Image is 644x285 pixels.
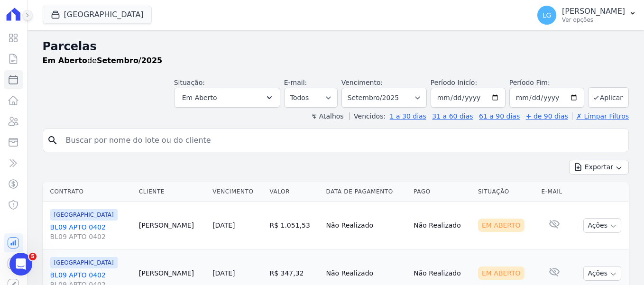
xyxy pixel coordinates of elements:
[569,160,629,175] button: Exportar
[43,6,152,24] button: [GEOGRAPHIC_DATA]
[212,269,235,277] a: [DATE]
[509,78,584,88] label: Período Fim:
[562,7,625,16] p: [PERSON_NAME]
[588,87,629,108] button: Aplicar
[43,38,629,55] h2: Parcelas
[174,88,280,108] button: Em Aberto
[60,131,625,150] input: Buscar por nome do lote ou do cliente
[29,253,37,260] span: 5
[322,202,410,249] td: Não Realizado
[209,182,266,202] th: Vencimento
[311,112,343,120] label: ↯ Atalhos
[410,182,474,202] th: Pago
[410,202,474,249] td: Não Realizado
[431,79,477,86] label: Período Inicío:
[47,135,58,146] i: search
[572,112,629,120] a: ✗ Limpar Filtros
[50,209,118,221] span: [GEOGRAPHIC_DATA]
[562,16,625,24] p: Ver opções
[390,112,426,120] a: 1 a 30 dias
[583,218,621,233] button: Ações
[212,221,235,229] a: [DATE]
[182,92,217,103] span: Em Aberto
[322,182,410,202] th: Data de Pagamento
[479,112,520,120] a: 61 a 90 dias
[43,55,163,66] p: de
[135,182,209,202] th: Cliente
[474,182,538,202] th: Situação
[530,2,644,28] button: LG [PERSON_NAME] Ver opções
[50,232,131,241] span: BL09 APTO 0402
[341,79,383,86] label: Vencimento:
[50,257,118,268] span: [GEOGRAPHIC_DATA]
[526,112,568,120] a: + de 90 dias
[538,182,571,202] th: E-mail
[97,56,162,65] strong: Setembro/2025
[266,202,322,249] td: R$ 1.051,53
[43,182,135,202] th: Contrato
[432,112,473,120] a: 31 a 60 dias
[478,219,524,232] div: Em Aberto
[350,112,386,120] label: Vencidos:
[43,56,87,65] strong: Em Aberto
[50,222,131,241] a: BL09 APTO 0402BL09 APTO 0402
[174,79,205,86] label: Situação:
[583,266,621,281] button: Ações
[284,79,307,86] label: E-mail:
[266,182,322,202] th: Valor
[543,12,552,18] span: LG
[478,267,524,280] div: Em Aberto
[135,202,209,249] td: [PERSON_NAME]
[9,253,32,276] iframe: Intercom live chat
